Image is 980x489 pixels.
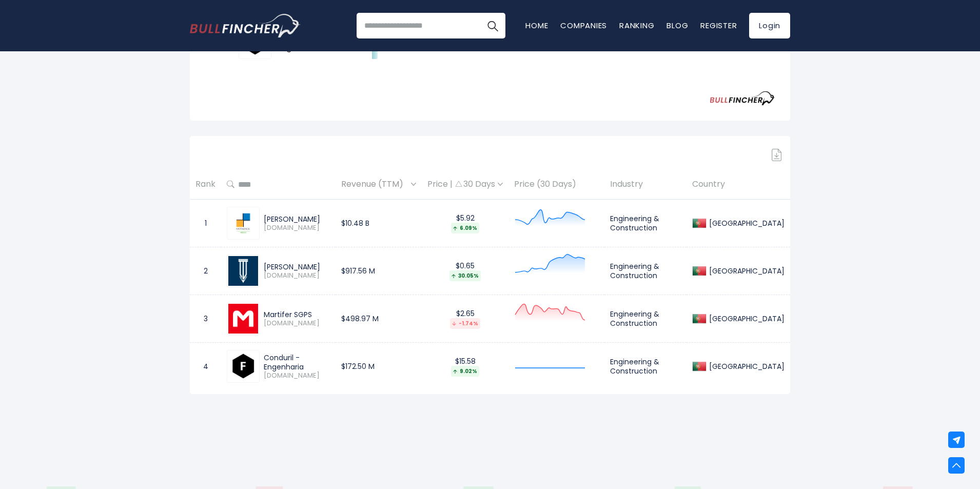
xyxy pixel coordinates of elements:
[427,309,503,329] div: $2.65
[449,270,481,281] div: 30.05%
[604,295,687,343] td: Engineering & Construction
[264,319,330,328] span: [DOMAIN_NAME]
[336,343,422,390] td: $172.50 M
[707,266,785,276] div: [GEOGRAPHIC_DATA]
[525,20,548,31] a: Home
[707,362,785,371] div: [GEOGRAPHIC_DATA]
[264,214,330,224] div: [PERSON_NAME]
[341,177,408,192] span: Revenue (TTM)
[228,208,258,238] img: EGL.LS.png
[560,20,607,31] a: Companies
[336,247,422,295] td: $917.56 M
[508,169,604,200] th: Price (30 Days)
[228,304,258,334] img: MAR.LS.png
[604,169,687,200] th: Industry
[707,314,785,323] div: [GEOGRAPHIC_DATA]
[451,223,479,233] div: 6.09%
[480,13,505,38] button: Search
[190,343,221,390] td: 4
[450,318,480,329] div: -1.74%
[190,14,300,37] a: Go to homepage
[604,343,687,390] td: Engineering & Construction
[228,351,258,381] img: CDU.LS.png
[336,295,422,343] td: $498.97 M
[427,213,503,233] div: $5.92
[264,224,330,232] span: [DOMAIN_NAME]
[190,14,301,37] img: Bullfincher logo
[427,357,503,377] div: $15.58
[619,20,654,31] a: Ranking
[264,371,330,380] span: [DOMAIN_NAME]
[700,20,737,31] a: Register
[190,200,221,247] td: 1
[604,247,687,295] td: Engineering & Construction
[707,219,785,228] div: [GEOGRAPHIC_DATA]
[667,20,688,31] a: Blog
[687,169,790,200] th: Country
[427,261,503,281] div: $0.65
[228,256,258,286] img: TDSA.LS.png
[264,271,330,280] span: [DOMAIN_NAME]
[190,169,221,200] th: Rank
[427,179,503,190] div: Price | 30 Days
[604,200,687,247] td: Engineering & Construction
[264,353,330,371] div: Conduril - Engenharia
[264,310,330,319] div: Martifer SGPS
[190,295,221,343] td: 3
[451,366,479,377] div: 9.02%
[190,247,221,295] td: 2
[749,13,790,38] a: Login
[336,200,422,247] td: $10.48 B
[264,262,330,271] div: [PERSON_NAME]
